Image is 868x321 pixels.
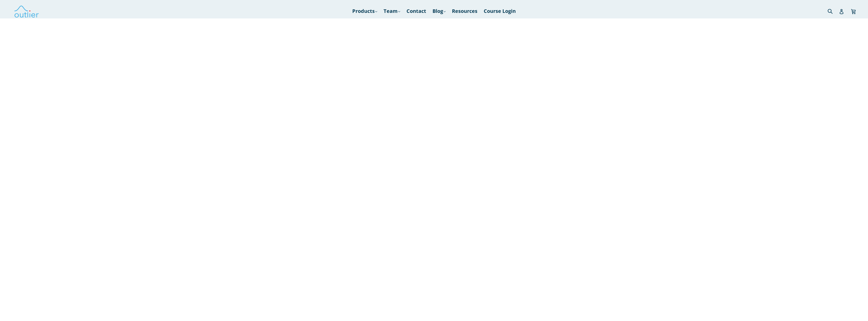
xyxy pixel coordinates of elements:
a: Blog [430,7,448,16]
input: Search [826,6,840,16]
img: Outlier Linguistics [14,4,39,18]
a: Contact [404,7,429,16]
a: Resources [449,7,480,16]
a: Course Login [481,7,518,16]
a: Products [350,7,380,16]
a: Team [381,7,403,16]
